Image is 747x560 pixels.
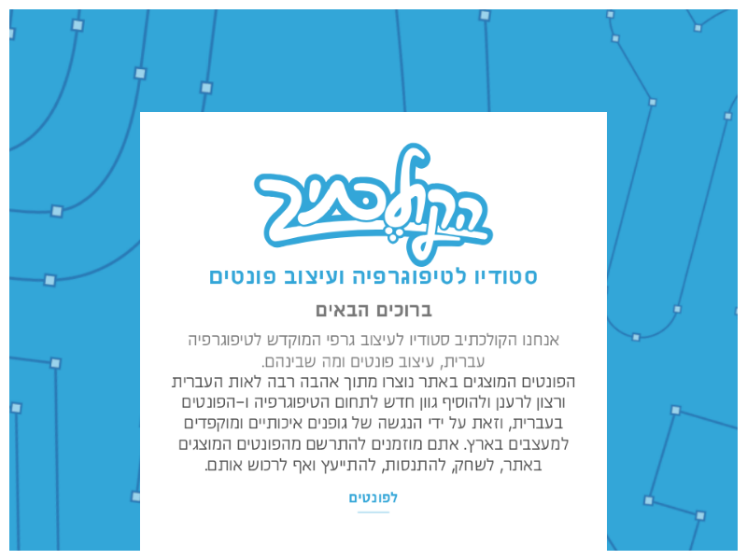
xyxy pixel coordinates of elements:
[168,372,579,476] p: הפונטים המוצגים באתר נוצרו מתוך אהבה רבה לאות העברית ורצון לרענן ולהוסיף גוון חדש לתחום הטיפוגרפי...
[348,489,399,508] span: לפונטים
[168,266,579,291] h1: סטודיו לטיפוגרפיה ועיצוב פונטים
[345,483,402,514] a: לפונטים
[250,140,497,274] img: לוגו הקולכתיב - הקולכתיב סטודיו לטיפוגרפיה ועיצוב גופנים (פונטים)
[168,330,579,372] h3: אנחנו הקולכתיב סטודיו לעיצוב גרפי המוקדש לטיפוגרפיה עברית, עיצוב פונטים ומה שבינהם.
[168,301,579,322] h2: ברוכים הבאים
